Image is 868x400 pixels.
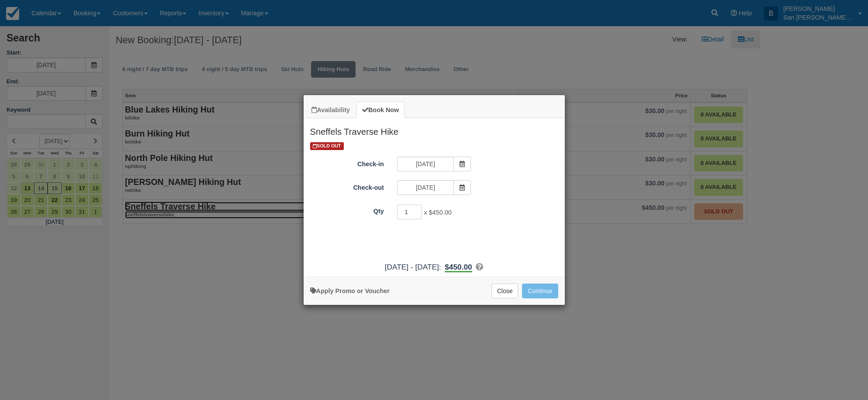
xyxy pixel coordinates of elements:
a: Apply Voucher [310,287,390,294]
label: Check-in [304,157,391,169]
button: Close [491,284,519,298]
span: [DATE] - [DATE] [385,263,439,271]
span: SOLD OUT [310,142,344,150]
div: : [304,262,565,273]
span: x $450.00 [424,209,451,216]
h2: Sneffels Traverse Hike [304,118,565,141]
a: Availability [306,102,356,119]
label: Check-out [304,180,391,192]
div: Item Modal [304,118,565,272]
label: Qty [304,204,391,216]
b: $450.00 [445,263,472,272]
input: Qty [397,205,422,219]
a: Book Now [356,102,405,119]
button: Add to Booking [522,284,558,298]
